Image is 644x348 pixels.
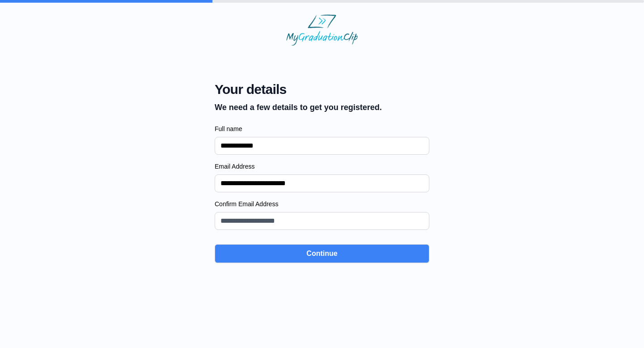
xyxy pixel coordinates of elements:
img: MyGraduationClip [286,14,358,46]
p: We need a few details to get you registered. [215,101,382,114]
label: Full name [215,124,429,133]
label: Confirm Email Address [215,199,429,208]
span: Your details [215,81,382,98]
label: Email Address [215,162,429,171]
button: Continue [215,244,429,263]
